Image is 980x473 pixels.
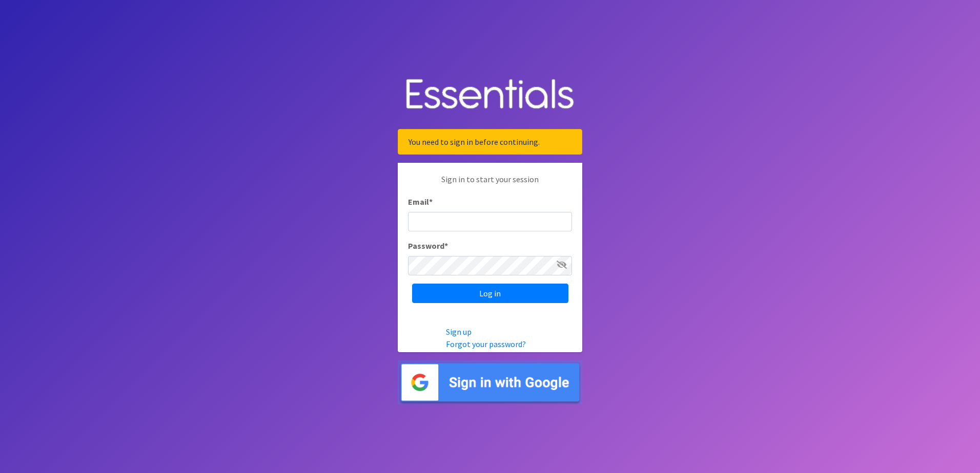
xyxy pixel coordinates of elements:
p: Sign in to start your session [408,173,572,196]
div: You need to sign in before continuing. [398,129,582,155]
img: Human Essentials [398,69,582,121]
input: Log in [412,284,568,303]
abbr: required [429,197,433,207]
a: Forgot your password? [446,339,526,349]
abbr: required [444,241,448,251]
label: Password [408,240,448,252]
img: Sign in with Google [398,360,582,405]
label: Email [408,196,433,208]
a: Sign up [446,327,472,337]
